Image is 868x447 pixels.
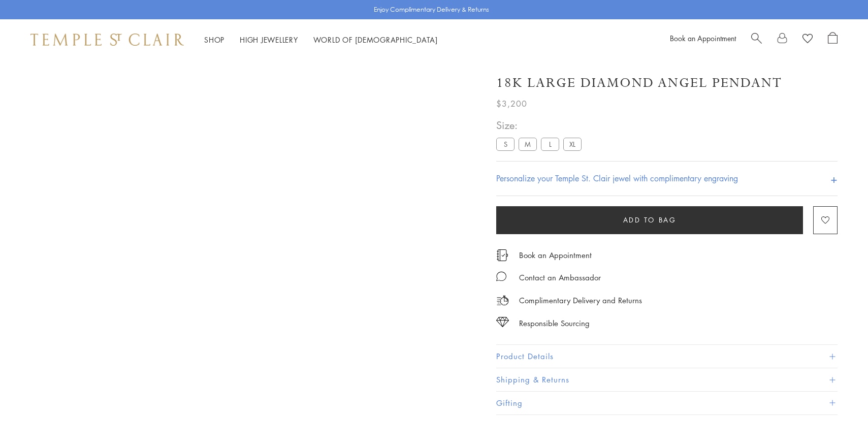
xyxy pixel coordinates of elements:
[240,35,298,45] a: High JewelleryHigh Jewellery
[670,33,736,43] a: Book an Appointment
[496,368,838,391] button: Shipping & Returns
[519,249,592,261] a: Book an Appointment
[496,172,738,184] h4: Personalize your Temple St. Clair jewel with complimentary engraving
[496,294,509,307] img: icon_delivery.svg
[313,35,438,45] a: World of [DEMOGRAPHIC_DATA]World of [DEMOGRAPHIC_DATA]
[496,138,515,150] label: S
[496,271,506,281] img: MessageIcon-01_2.svg
[519,138,537,150] label: M
[751,32,762,47] a: Search
[496,97,527,110] span: $3,200
[519,294,642,307] p: Complimentary Delivery and Returns
[519,271,601,284] div: Contact an Ambassador
[496,206,803,234] button: Add to bag
[204,34,438,46] nav: Main navigation
[519,317,590,330] div: Responsible Sourcing
[563,138,582,150] label: XL
[541,138,559,150] label: L
[802,32,813,47] a: View Wishlist
[830,169,838,188] h4: +
[828,32,838,47] a: Open Shopping Bag
[496,345,838,368] button: Product Details
[496,74,782,92] h1: 18K Large Diamond Angel Pendant
[496,392,838,414] button: Gifting
[496,249,508,261] img: icon_appointment.svg
[623,214,677,226] span: Add to bag
[30,34,184,46] img: Temple St. Clair
[204,35,224,45] a: ShopShop
[496,317,509,327] img: icon_sourcing.svg
[374,5,489,15] p: Enjoy Complimentary Delivery & Returns
[496,117,586,134] span: Size:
